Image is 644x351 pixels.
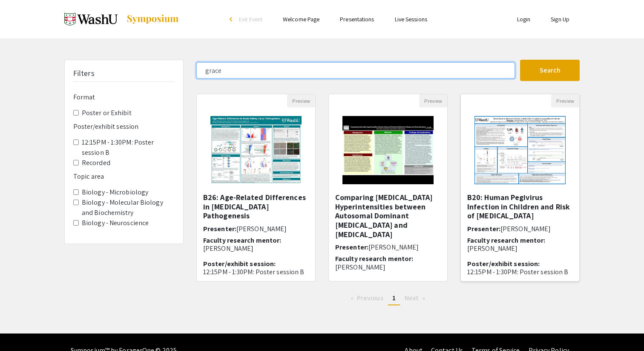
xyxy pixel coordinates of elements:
span: Next [405,293,419,302]
h5: B26: Age-Related Differences in [MEDICAL_DATA] Pathogenesis [203,193,309,220]
button: Search [520,60,580,81]
div: Open Presentation <p>Comparing White Matter Hyperintensities between Autosomal Dominant Alzheimer... [328,94,448,281]
div: Open Presentation <p>B20: Human Pegivirus Infection in Children and Risk of Post-Transplant Lymph... [460,94,580,281]
img: Symposium by ForagerOne [126,14,179,24]
span: Poster/exhibit session: [203,259,276,268]
label: Biology - Neuroscience [82,218,149,228]
h6: Presenter: [467,225,573,233]
span: Faculty research mentor: [203,236,281,245]
a: Spring 2025 Undergraduate Research Symposium [64,9,179,30]
img: <p>B20: Human Pegivirus Infection in Children and Risk of Post-Transplant Lymphoproliferative Dis... [466,107,574,193]
span: Exit Event [239,15,262,23]
p: [PERSON_NAME] [467,244,573,252]
img: <p>B26: Age-Related Differences in Acute Kidney Injury Pathogenesis</p> [202,107,310,193]
div: Open Presentation <p>B26: Age-Related Differences in Acute Kidney Injury Pathogenesis</p> [196,94,316,281]
div: arrow_back_ios [230,17,235,22]
span: Previous [357,293,383,302]
img: <p>Comparing White Matter Hyperintensities between Autosomal Dominant Alzheimer's Disease and Dow... [334,107,442,193]
span: [PERSON_NAME] [500,224,551,233]
a: Welcome Page [283,15,319,23]
p: [PERSON_NAME] [335,263,441,271]
button: Preview [419,94,447,107]
h6: Presenter: [335,243,441,251]
a: Sign Up [551,15,569,23]
h5: B20: Human Pegivirus Infection in Children and Risk of [MEDICAL_DATA] [467,193,573,220]
h6: Format [73,93,175,101]
a: Presentations [340,15,374,23]
span: Poster/exhibit session: [467,259,540,268]
span: Faculty research mentor: [335,254,413,263]
p: [PERSON_NAME] [203,244,309,252]
h5: Filters [73,69,95,78]
ul: Pagination [196,292,580,305]
label: 12:15PM - 1:30PM: Poster session B [82,137,175,158]
span: [PERSON_NAME] [236,224,287,233]
label: Biology - Molecular Biology and Biochemistry [82,197,175,218]
p: 12:15PM - 1:30PM: Poster session B [203,268,309,276]
h6: Presenter: [203,225,309,233]
span: Faculty research mentor: [467,236,545,245]
h6: Topic area [73,172,175,180]
input: Search Keyword(s) Or Author(s) [196,62,515,78]
h5: Comparing [MEDICAL_DATA] Hyperintensities between Autosomal Dominant [MEDICAL_DATA] and [MEDICAL_... [335,193,441,239]
span: 1 [392,293,396,302]
a: Login [517,15,531,23]
label: Recorded [82,158,110,168]
a: Live Sessions [395,15,427,23]
button: Preview [287,94,315,107]
iframe: Chat [6,313,36,345]
button: Preview [551,94,579,107]
img: Spring 2025 Undergraduate Research Symposium [64,9,118,30]
p: 12:15PM - 1:30PM: Poster session B [467,268,573,276]
h6: Poster/exhibit session [73,122,175,131]
label: Biology - Microbiology [82,187,148,197]
label: Poster or Exhibit [82,108,132,118]
span: [PERSON_NAME] [368,243,419,252]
